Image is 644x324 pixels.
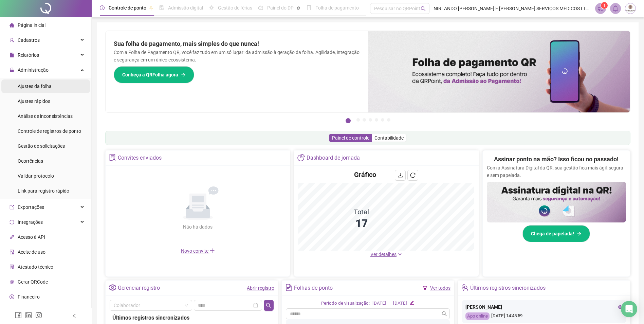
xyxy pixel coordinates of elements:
span: Link para registro rápido [18,188,69,194]
div: Últimos registros sincronizados [112,313,271,322]
div: Convites enviados [118,152,162,164]
span: dollar [10,294,14,299]
span: Análise de inconsistências [18,113,73,119]
span: home [10,23,14,28]
span: qrcode [10,280,14,284]
div: Folhas de ponto [294,282,333,294]
button: 6 [381,118,384,122]
span: Contabilidade [374,135,404,141]
div: Dashboard de jornada [307,152,360,164]
sup: 1 [601,2,608,9]
span: Ver detalhes [370,252,397,257]
span: Atestado técnico [18,264,53,270]
span: Aceite de uso [18,249,45,255]
div: Últimos registros sincronizados [470,282,546,294]
span: audit [10,250,14,254]
span: sun [209,5,214,10]
span: Ocorrências [18,158,43,164]
img: banner%2F8d14a306-6205-4263-8e5b-06e9a85ad873.png [368,31,630,112]
span: 1 [603,3,606,8]
span: solution [10,265,14,269]
a: Abrir registro [247,285,274,291]
span: file [10,53,14,57]
span: search [266,303,271,308]
span: arrow-right [577,231,582,236]
span: plus [209,248,215,253]
span: pushpin [149,6,153,10]
div: [DATE] 14:45:59 [465,312,623,320]
h2: Assinar ponto na mão? Isso ficou no passado! [494,155,619,164]
span: Integrações [18,219,43,225]
span: search [421,6,426,11]
span: facebook [15,312,22,319]
span: bell [612,5,619,12]
span: arrow-right [181,72,186,77]
span: Gestão de solicitações [18,143,65,149]
div: App online [465,312,490,320]
span: Exportações [18,204,44,210]
button: 1 [346,118,351,123]
span: Cadastros [18,37,40,43]
button: 4 [369,118,372,122]
span: Gerar QRCode [18,279,48,285]
span: export [10,205,14,210]
div: - [389,300,390,307]
span: Controle de registros de ponto [18,128,81,134]
button: Conheça a QRFolha agora [114,66,194,83]
img: banner%2F02c71560-61a6-44d4-94b9-c8ab97240462.png [487,182,626,222]
span: user-add [10,38,14,42]
span: Admissão digital [168,5,203,11]
span: Painel do DP [267,5,294,11]
span: instagram [35,312,42,319]
div: [DATE] [393,300,407,307]
span: setting [109,284,116,291]
span: Conheça a QRFolha agora [122,71,178,78]
span: Gestão de férias [218,5,252,11]
span: eye [618,305,623,309]
span: Administração [18,67,49,73]
button: 5 [375,118,378,122]
span: Página inicial [18,22,45,28]
span: left [72,313,77,318]
button: 3 [363,118,366,122]
h2: Sua folha de pagamento, mais simples do que nunca! [114,39,360,49]
button: 7 [387,118,390,122]
span: lock [10,68,14,72]
span: api [10,235,14,239]
div: [DATE] [372,300,386,307]
button: Chega de papelada! [522,225,590,242]
span: Controle de ponto [109,5,146,11]
span: filter [423,286,427,290]
span: NIRLANDO [PERSON_NAME] E [PERSON_NAME] SERVIÇOS MÉDICOS LTDA [434,5,591,12]
span: down [398,252,402,256]
span: edit [410,301,414,305]
span: Relatórios [18,52,39,58]
span: pie-chart [297,154,305,161]
span: file-done [159,5,164,10]
span: clock-circle [100,5,105,10]
span: reload [410,173,416,178]
div: Período de visualização: [321,300,370,307]
h4: Gráfico [354,170,376,179]
p: Com a Folha de Pagamento QR, você faz tudo em um só lugar: da admissão à geração da folha. Agilid... [114,49,360,64]
span: Ajustes da folha [18,84,52,89]
span: notification [597,5,604,12]
span: download [398,173,403,178]
span: Acesso à API [18,234,45,240]
div: Gerenciar registro [118,282,160,294]
div: Open Intercom Messenger [621,301,637,317]
div: Não há dados [167,223,229,231]
a: Ver detalhes down [370,252,402,257]
span: Painel de controle [332,135,369,141]
span: Folha de pagamento [315,5,359,11]
span: team [461,284,468,291]
button: 2 [356,118,360,122]
span: Novo convite [181,248,215,254]
span: file-text [285,284,292,291]
span: search [442,311,447,317]
p: Com a Assinatura Digital da QR, sua gestão fica mais ágil, segura e sem papelada. [487,164,626,179]
img: 19775 [625,3,636,14]
span: Financeiro [18,294,40,300]
span: dashboard [258,5,263,10]
span: Ajustes rápidos [18,98,50,104]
